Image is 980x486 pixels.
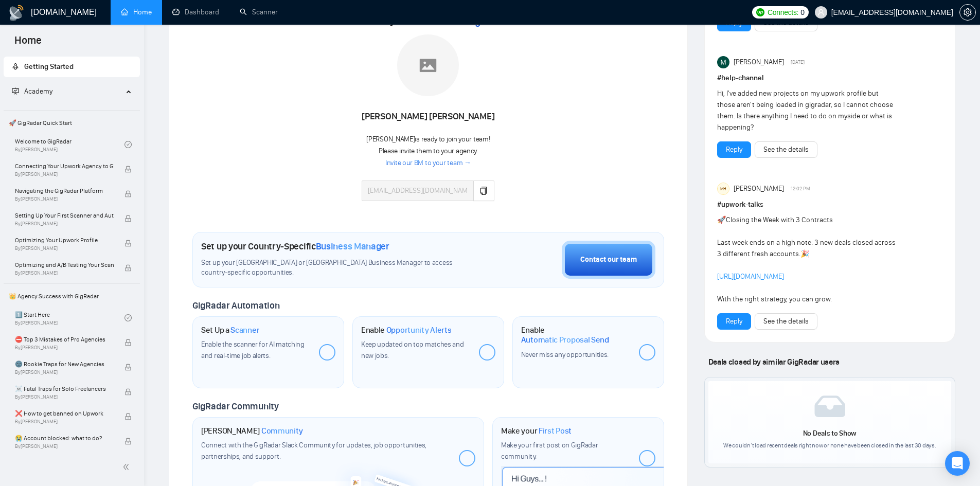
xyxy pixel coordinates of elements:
[501,426,572,436] h1: Make your
[397,34,459,96] img: placeholder.png
[15,161,114,171] span: Connecting Your Upwork Agency to GigRadar
[817,9,825,16] span: user
[124,215,132,222] span: lock
[814,395,845,417] img: empty-box
[15,221,114,227] span: By [PERSON_NAME]
[15,260,114,270] span: Optimizing and A/B Testing Your Scanner for Better Results
[15,196,114,202] span: By [PERSON_NAME]
[718,183,729,194] div: MH
[201,441,426,461] span: Connect with the GigRadar Slack Community for updates, job opportunities, partnerships, and support.
[800,7,805,18] span: 0
[24,87,52,96] span: Academy
[717,313,751,330] button: Reply
[717,214,898,305] div: Closing the Week with 3 Contracts Last week ends on a high note: 3 new deals closed across 3 diff...
[803,429,857,438] span: No Deals to Show
[15,171,114,177] span: By [PERSON_NAME]
[763,316,809,327] a: See the details
[768,7,798,18] span: Connects:
[121,8,152,16] a: homeHome
[124,339,132,346] span: lock
[379,147,478,155] span: Please invite them to your agency.
[726,316,742,327] a: Reply
[5,113,139,133] span: 🚀 GigRadar Quick Start
[717,199,942,210] h1: # upwork-talks
[361,340,464,360] span: Keep updated on top matches and new jobs.
[800,249,809,258] span: 🎉
[521,325,631,345] h1: Enable
[704,353,844,371] span: Deals closed by similar GigRadar users
[192,300,279,311] span: GigRadar Automation
[124,388,132,395] span: lock
[562,241,655,279] button: Contact our team
[12,87,52,96] span: Academy
[172,8,219,16] a: dashboardDashboard
[316,241,389,252] span: Business Manager
[122,462,133,472] span: double-left
[726,144,742,155] a: Reply
[385,158,471,168] a: Invite our BM to your team →
[201,325,259,335] h1: Set Up a
[362,108,494,125] div: [PERSON_NAME] [PERSON_NAME]
[756,8,764,16] img: upwork-logo.png
[124,166,132,173] span: lock
[15,345,114,351] span: By [PERSON_NAME]
[960,8,975,16] span: setting
[734,57,784,68] span: [PERSON_NAME]
[15,245,114,251] span: By [PERSON_NAME]
[726,17,742,29] a: Reply
[791,58,805,67] span: [DATE]
[717,88,898,133] div: Hi, I've added new projects on my upwork profile but those aren't being loaded in gigradar, so I ...
[12,63,19,70] span: rocket
[15,369,114,375] span: By [PERSON_NAME]
[124,141,132,148] span: check-circle
[6,33,50,55] span: Home
[717,215,726,224] span: 🚀
[386,325,452,335] span: Opportunity Alerts
[717,73,942,84] h1: # help-channel
[763,144,809,155] a: See the details
[230,325,259,335] span: Scanner
[15,235,114,245] span: Optimizing Your Upwork Profile
[15,419,114,425] span: By [PERSON_NAME]
[15,443,114,449] span: By [PERSON_NAME]
[124,314,132,321] span: check-circle
[124,364,132,371] span: lock
[201,340,305,360] span: Enable the scanner for AI matching and real-time job alerts.
[367,16,489,27] span: Meet your
[763,17,809,29] a: See the details
[15,384,114,394] span: ☠️ Fatal Traps for Solo Freelancers
[124,264,132,272] span: lock
[959,4,976,21] button: setting
[734,183,784,194] span: [PERSON_NAME]
[717,56,729,68] img: Milan Stojanovic
[124,413,132,420] span: lock
[521,335,609,345] span: Automatic Proposal Send
[15,307,124,329] a: 1️⃣ Start HereBy[PERSON_NAME]
[479,187,488,195] span: copy
[521,350,609,359] span: Never miss any opportunities.
[945,451,970,476] div: Open Intercom Messenger
[15,433,114,443] span: 😭 Account blocked: what to do?
[124,190,132,197] span: lock
[15,210,114,221] span: Setting Up Your First Scanner and Auto-Bidder
[240,8,278,16] a: searchScanner
[717,141,751,158] button: Reply
[791,184,810,193] span: 12:02 PM
[201,241,389,252] h1: Set up your Country-Specific
[12,87,19,95] span: fund-projection-screen
[261,426,303,436] span: Community
[15,408,114,419] span: ❌ How to get banned on Upwork
[24,62,74,71] span: Getting Started
[15,270,114,276] span: By [PERSON_NAME]
[723,442,936,449] span: We couldn’t load recent deals right now or none have been closed in the last 30 days.
[124,438,132,445] span: lock
[539,426,572,436] span: First Post
[192,401,279,412] span: GigRadar Community
[8,5,25,21] img: logo
[5,286,139,307] span: 👑 Agency Success with GigRadar
[473,181,495,201] button: copy
[755,141,817,158] button: See the details
[201,258,474,278] span: Set up your [GEOGRAPHIC_DATA] or [GEOGRAPHIC_DATA] Business Manager to access country-specific op...
[361,325,452,335] h1: Enable
[501,441,598,461] span: Make your first post on GigRadar community.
